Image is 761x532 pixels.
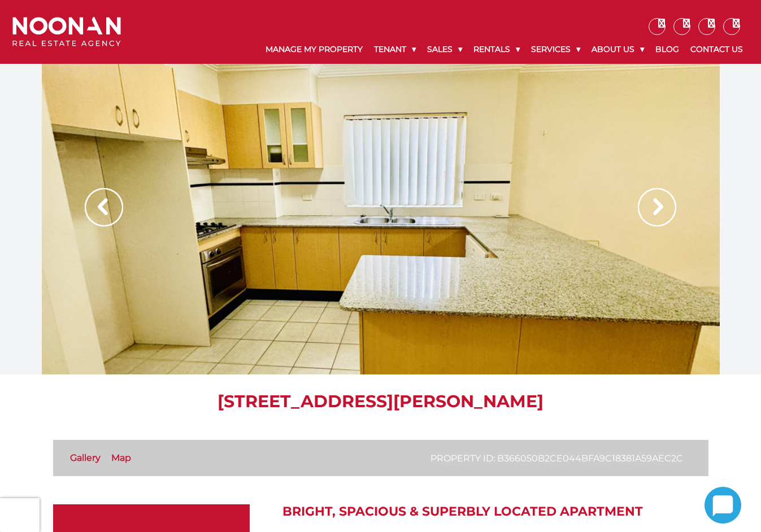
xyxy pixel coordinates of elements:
[12,17,121,47] img: Noonan Real Estate Agency
[638,188,676,226] img: Arrow slider
[85,188,123,226] img: Arrow slider
[525,35,586,64] a: Services
[111,452,131,463] a: Map
[421,35,468,64] a: Sales
[430,451,683,465] p: Property ID: b366050b2ce044bfa9c18381a59aec2c
[53,391,708,412] h1: [STREET_ADDRESS][PERSON_NAME]
[586,35,650,64] a: About Us
[368,35,421,64] a: Tenant
[70,452,101,463] a: Gallery
[650,35,685,64] a: Blog
[260,35,368,64] a: Manage My Property
[282,504,708,519] h2: Bright, Spacious & Superbly Located Apartment
[468,35,525,64] a: Rentals
[685,35,749,64] a: Contact Us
